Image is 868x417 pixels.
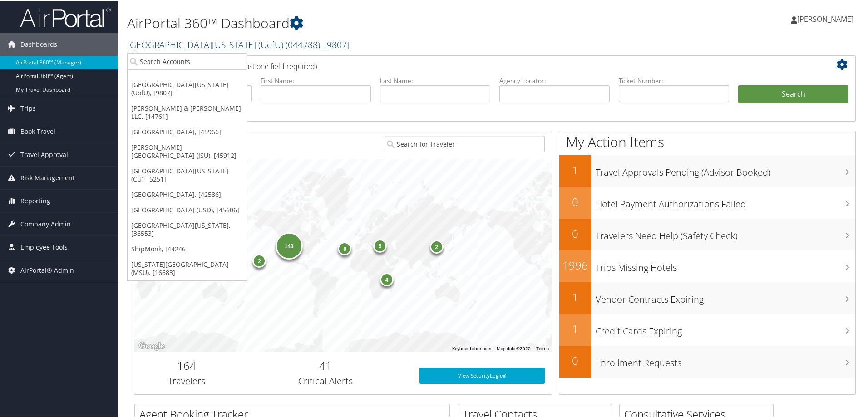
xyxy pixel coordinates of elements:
[596,161,855,178] h3: Travel Approvals Pending (Advisor Booked)
[559,162,591,177] h2: 1
[619,75,729,84] label: Ticket Number:
[128,123,247,139] a: [GEOGRAPHIC_DATA], [45966]
[380,75,490,84] label: Last Name:
[230,60,317,70] span: (at least one field required)
[141,357,232,373] h2: 164
[128,256,247,280] a: [US_STATE][GEOGRAPHIC_DATA] (MSU), [16683]
[559,320,591,336] h2: 1
[128,240,247,256] a: ShipMonk, [44246]
[246,374,406,387] h3: Critical Alerts
[499,75,610,84] label: Agency Locator:
[385,135,545,152] input: Search for Traveler
[128,201,247,217] a: [GEOGRAPHIC_DATA] (USD), [45606]
[559,281,855,313] a: 1Vendor Contracts Expiring
[20,32,57,55] span: Dashboards
[252,253,266,267] div: 2
[559,225,591,240] h2: 0
[20,119,55,142] span: Book Travel
[20,6,111,27] img: airportal-logo.png
[791,5,863,32] a: [PERSON_NAME]
[559,345,855,377] a: 0Enrollment Requests
[452,345,491,351] button: Keyboard shortcuts
[797,13,853,23] span: [PERSON_NAME]
[141,56,789,72] h2: Airtinerary Lookup
[596,256,855,273] h3: Trips Missing Hotels
[559,250,855,281] a: 1996Trips Missing Hotels
[128,76,247,100] a: [GEOGRAPHIC_DATA][US_STATE] (UofU), [9807]
[559,193,591,209] h2: 0
[137,339,167,351] img: Google
[596,288,855,305] h3: Vendor Contracts Expiring
[419,367,545,383] a: View SecurityLogic®
[559,218,855,250] a: 0Travelers Need Help (Safety Check)
[596,351,855,368] h3: Enrollment Requests
[559,132,855,151] h1: My Action Items
[141,374,232,387] h3: Travelers
[275,231,302,259] div: 143
[137,339,167,351] a: Open this area in Google Maps (opens a new window)
[559,352,591,368] h2: 0
[20,258,74,281] span: AirPortal® Admin
[338,241,351,255] div: 8
[20,96,36,119] span: Trips
[261,75,371,84] label: First Name:
[596,192,855,210] h3: Hotel Payment Authorizations Failed
[246,357,406,373] h2: 41
[128,139,247,162] a: [PERSON_NAME][GEOGRAPHIC_DATA] (JSU), [45912]
[20,142,68,165] span: Travel Approval
[596,319,855,337] h3: Credit Cards Expiring
[128,217,247,240] a: [GEOGRAPHIC_DATA][US_STATE], [36553]
[128,100,247,123] a: [PERSON_NAME] & [PERSON_NAME] LLC, [14761]
[380,271,393,285] div: 4
[20,212,71,235] span: Company Admin
[596,224,855,241] h3: Travelers Need Help (Safety Check)
[559,257,591,272] h2: 1996
[559,289,591,304] h2: 1
[559,186,855,218] a: 0Hotel Payment Authorizations Failed
[429,239,443,252] div: 2
[536,345,549,350] a: Terms (opens in new tab)
[128,52,247,69] input: Search Accounts
[559,313,855,345] a: 1Credit Cards Expiring
[20,166,75,188] span: Risk Management
[738,84,848,103] button: Search
[286,38,320,50] span: ( 044788 )
[128,186,247,201] a: [GEOGRAPHIC_DATA], [42586]
[20,189,50,211] span: Reporting
[559,154,855,186] a: 1Travel Approvals Pending (Advisor Booked)
[128,162,247,186] a: [GEOGRAPHIC_DATA][US_STATE] (CU), [5251]
[320,38,350,50] span: , [ 9807 ]
[20,235,68,258] span: Employee Tools
[127,13,617,32] h1: AirPortal 360™ Dashboard
[127,38,350,50] a: [GEOGRAPHIC_DATA][US_STATE] (UofU)
[497,345,531,350] span: Map data ©2025
[373,238,387,252] div: 5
